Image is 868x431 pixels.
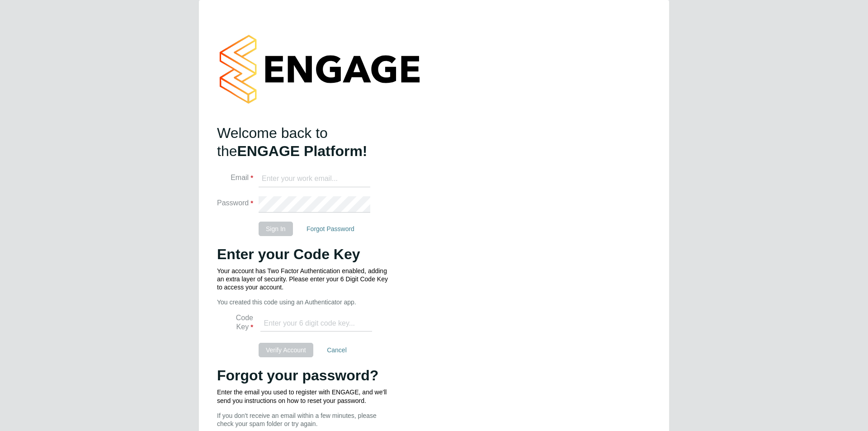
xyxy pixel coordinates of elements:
label: Code Key [217,313,253,332]
p: You created this code using an Authenticator app. [217,298,393,306]
h2: Forgot your password? [217,366,393,384]
label: Password [217,199,253,208]
h2: ENGAGE Platform! [217,124,393,160]
input: Enter your 6 digit code key... [260,316,372,332]
p: Your account has Two Factor Authentication enabled, adding an extra layer of security. Please ent... [217,267,393,292]
button: Forgot Password [299,222,362,236]
p: If you don't receive an email within a few minutes, please check your spam folder or try again. [217,412,393,428]
label: Email [217,173,253,183]
button: Sign In [259,222,293,236]
p: Enter the email you used to register with ENGAGE, and we'll send you instructions on how to reset... [217,388,393,404]
h2: Enter your Code Key [217,245,393,263]
button: Verify Account [259,343,313,357]
button: Cancel [320,343,354,357]
input: Enter your work email... [259,171,370,187]
span: Welcome back to the [217,125,328,159]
